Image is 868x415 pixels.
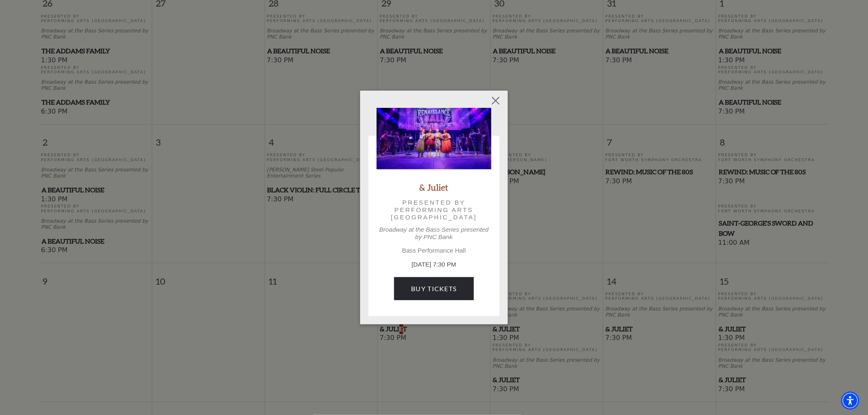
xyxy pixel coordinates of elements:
[377,247,491,254] p: Bass Performance Hall
[377,226,491,241] p: Broadway at the Bass Series presented by PNC Bank
[841,392,859,410] div: Accessibility Menu
[377,108,491,169] img: & Juliet
[377,260,491,269] p: [DATE] 7:30 PM
[388,199,480,221] p: Presented by Performing Arts [GEOGRAPHIC_DATA]
[488,93,504,108] button: Close
[394,277,473,300] a: Buy Tickets
[420,182,449,193] a: & Juliet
